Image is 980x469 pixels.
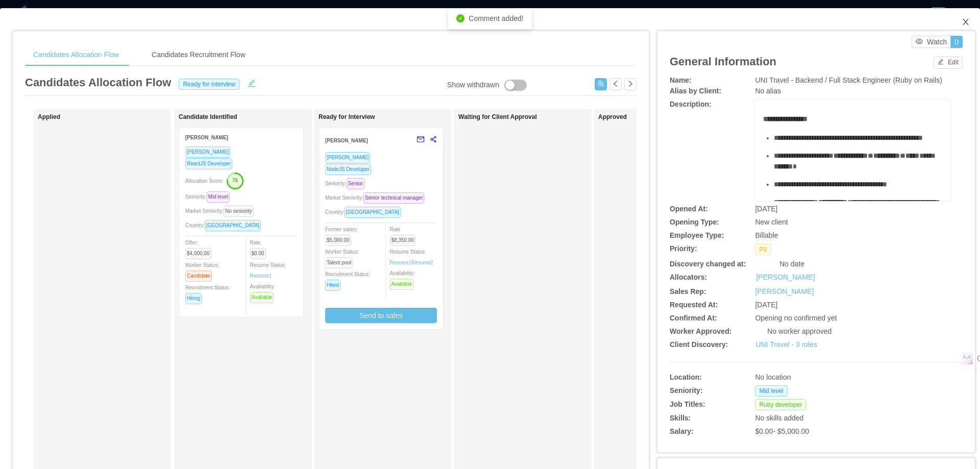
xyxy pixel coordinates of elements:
span: [PERSON_NAME] [325,152,370,163]
h1: Candidate Identified [179,113,322,121]
b: Salary: [670,427,694,435]
span: Country: [325,209,405,215]
span: $0.00 [250,248,266,259]
button: 76 [224,172,244,188]
span: No alias [755,87,781,95]
span: share-alt [430,136,437,143]
b: Client Discovery: [670,340,728,349]
span: Recruitment Status: [325,271,370,288]
div: No location [755,372,901,383]
button: icon: usergroup-add [595,78,607,90]
span: Seniority: [325,181,369,186]
i: icon: close [962,18,970,26]
b: Opened At: [670,205,708,213]
span: [PERSON_NAME] [185,146,230,158]
h1: Applied [38,113,181,121]
span: Hiring [185,293,202,304]
span: Worker Status: [185,262,219,279]
a: [PERSON_NAME] [756,272,815,283]
b: Alias by Client: [670,87,721,95]
span: Market Seniority: [325,195,428,201]
h1: Ready for Interview [318,113,461,121]
button: icon: eyeWatch [912,36,951,48]
div: Candidates Allocation Flow [25,43,127,66]
b: Priority: [670,244,697,253]
b: Discovery changed at: [670,260,746,268]
span: Seniority: [185,194,234,200]
span: UNI Travel - Backend / Full Stack Engineer (Ruby on Rails) [755,76,942,84]
span: Senior [347,178,364,189]
span: Candidate [185,270,212,282]
div: Show withdrawn [447,80,499,91]
span: Comment added! [469,14,523,22]
span: Mid level [755,385,787,397]
span: Available [250,292,274,303]
b: Description: [670,100,712,108]
span: [DATE] [755,205,777,213]
a: Resume2 [411,259,433,266]
b: Skills: [670,414,691,422]
span: [GEOGRAPHIC_DATA] [345,207,401,218]
div: rdw-wrapper [755,99,950,201]
span: Ready for interview [179,79,239,90]
span: Billable [755,231,778,239]
button: icon: editEdit [934,57,963,69]
text: 76 [232,177,238,183]
button: icon: left [609,78,622,90]
span: Former salary: [325,227,358,243]
span: ReactJS Developer [185,158,232,169]
article: General Information [670,53,776,70]
span: $4,000.00 [185,248,211,259]
span: $8,350.00 [390,235,416,246]
strong: [PERSON_NAME] [325,138,368,143]
button: mail [411,132,425,148]
span: Senior technical manager [363,192,424,204]
div: Candidates Recruitment Flow [143,43,254,66]
span: Rate [390,227,420,243]
strong: [PERSON_NAME] [185,135,228,140]
span: Opening no confirmed yet [755,314,837,322]
b: Opening Type: [670,218,719,226]
h1: Waiting for Client Approval [458,113,601,121]
span: Country: [185,223,265,228]
button: icon: right [624,78,636,90]
span: Available [390,279,413,290]
span: Worker Status: [325,249,359,265]
span: Resume Status: [390,249,434,265]
span: Offer: [185,240,215,256]
span: Market Seniority: [185,208,258,214]
h1: Approved [598,113,741,121]
span: Ruby developer [755,399,806,410]
span: NodeJS Developer [325,164,371,175]
b: Worker Approved: [670,327,731,335]
b: Job Titles: [670,400,705,408]
span: Allocation Score: [185,178,224,184]
span: $0.00 - $5,000.00 [755,427,809,435]
a: Resume1 [250,272,272,280]
article: Candidates Allocation Flow [25,74,171,91]
button: Close [951,8,980,37]
span: [DATE] [755,301,777,309]
span: New client [755,218,788,226]
span: Talent pool [325,257,353,268]
span: Hired [325,280,340,291]
span: Rate [250,240,270,256]
b: Name: [670,76,692,84]
b: Confirmed At: [670,314,717,322]
button: 0 [950,36,963,48]
span: No seniority [224,206,254,217]
a: [PERSON_NAME] [755,287,814,295]
span: [GEOGRAPHIC_DATA] [205,220,261,231]
span: No date [779,260,804,268]
i: icon: check-circle [456,14,464,22]
span: No skills added [755,414,803,422]
span: Resume Status: [250,262,286,279]
span: Recruitment Status: [185,285,230,301]
b: Seniority: [670,386,703,394]
a: UNI Travel - 3 roles [755,340,817,349]
span: Availability: [390,270,418,287]
b: Sales Rep: [670,287,706,295]
a: Resume1 [390,259,412,266]
span: Mid level [207,191,230,203]
b: Location: [670,373,702,381]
